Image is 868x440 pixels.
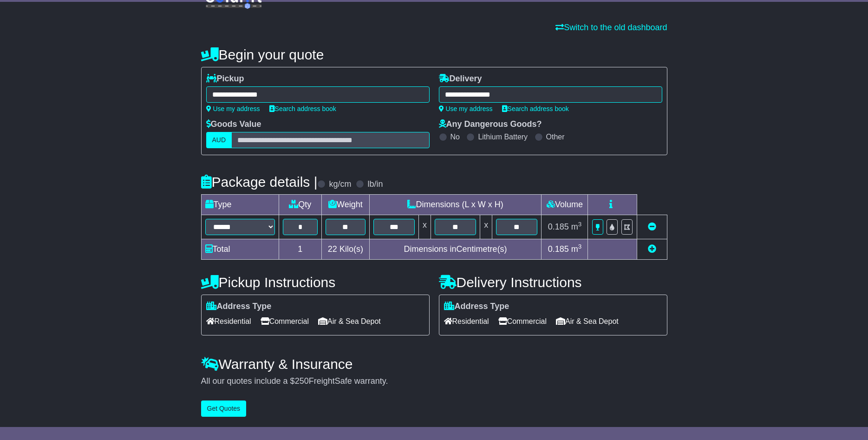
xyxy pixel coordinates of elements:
span: Air & Sea Depot [556,314,619,328]
td: 1 [279,239,322,260]
label: Other [546,132,565,141]
label: lb/in [367,179,383,190]
label: Address Type [444,302,509,312]
span: Residential [206,314,251,328]
label: Lithium Battery [478,132,528,141]
label: No [450,132,460,141]
td: Kilo(s) [322,239,370,260]
span: m [571,244,582,254]
h4: Package details | [201,174,318,190]
span: 250 [295,376,309,386]
a: Remove this item [648,222,656,231]
button: Get Quotes [201,401,247,417]
label: Pickup [206,74,244,84]
span: 0.185 [548,244,569,254]
td: Weight [322,195,370,215]
label: Address Type [206,302,272,312]
sup: 3 [578,243,582,250]
label: Goods Value [206,119,261,130]
td: x [418,215,431,239]
sup: 3 [578,221,582,228]
td: x [480,215,492,239]
td: Volume [542,195,588,215]
span: 0.185 [548,222,569,231]
td: Total [201,239,279,260]
a: Use my address [439,105,493,112]
label: Delivery [439,74,482,84]
h4: Warranty & Insurance [201,356,667,372]
span: Air & Sea Depot [318,314,381,328]
span: Commercial [498,314,547,328]
a: Add new item [648,244,656,254]
h4: Pickup Instructions [201,275,430,290]
td: Dimensions (L x W x H) [369,195,542,215]
label: AUD [206,132,232,148]
span: m [571,222,582,231]
h4: Delivery Instructions [439,275,667,290]
td: Type [201,195,279,215]
a: Use my address [206,105,260,112]
label: kg/cm [329,179,351,190]
a: Search address book [269,105,336,112]
span: 22 [328,244,337,254]
a: Switch to the old dashboard [555,23,667,32]
td: Dimensions in Centimetre(s) [369,239,542,260]
div: All our quotes include a $ FreightSafe warranty. [201,376,667,387]
td: Qty [279,195,322,215]
span: Residential [444,314,489,328]
span: Commercial [261,314,309,328]
a: Search address book [502,105,569,112]
h4: Begin your quote [201,47,667,62]
label: Any Dangerous Goods? [439,119,542,130]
